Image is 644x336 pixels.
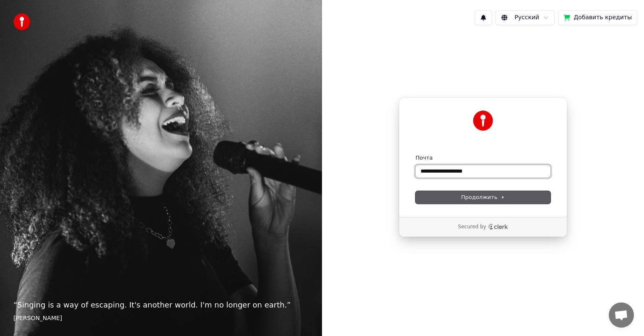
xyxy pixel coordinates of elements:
[13,13,30,30] img: youka
[458,224,486,230] p: Secured by
[488,224,508,230] a: Clerk logo
[415,154,433,162] label: Почта
[13,299,309,311] p: “ Singing is a way of escaping. It's another world. I'm no longer on earth. ”
[558,10,637,25] button: Добавить кредиты
[461,194,505,201] span: Продолжить
[609,302,634,328] a: Открытый чат
[415,191,551,204] button: Продолжить
[13,314,309,323] footer: [PERSON_NAME]
[473,111,493,131] img: Youka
